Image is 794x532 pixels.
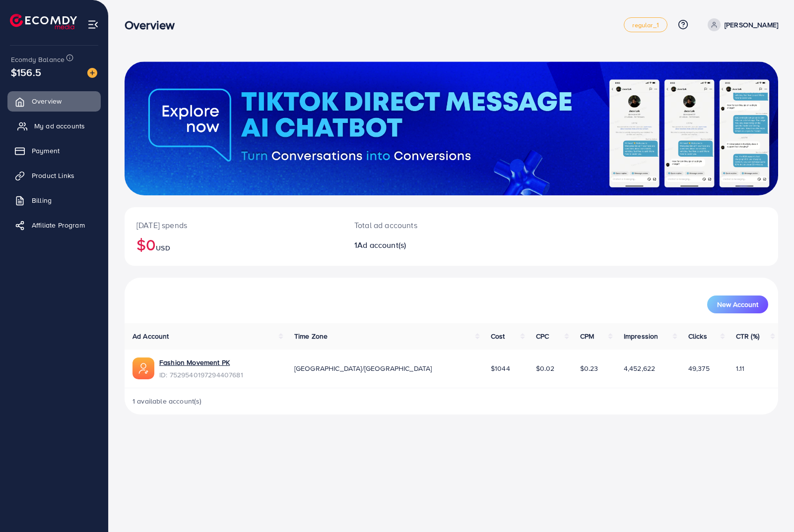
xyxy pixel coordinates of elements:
[580,363,598,373] span: $0.23
[536,331,549,341] span: CPC
[11,55,65,64] span: Ecomdy Balance
[136,219,331,231] p: [DATE] spends
[725,19,778,31] p: [PERSON_NAME]
[580,331,594,341] span: CPM
[491,331,505,341] span: Cost
[7,141,101,161] a: Payment
[632,22,659,28] span: regular_1
[704,18,778,31] a: [PERSON_NAME]
[32,96,62,106] span: Overview
[32,171,74,180] span: Product Links
[87,68,97,78] img: image
[7,190,101,210] a: Billing
[354,240,494,250] h2: 1
[707,296,768,313] button: New Account
[156,243,170,253] span: USD
[357,239,406,250] span: Ad account(s)
[34,121,85,131] span: My ad accounts
[717,301,758,308] span: New Account
[7,166,101,185] a: Product Links
[125,18,183,32] h3: Overview
[11,65,41,79] span: $156.5
[624,363,655,373] span: 4,452,622
[32,195,52,205] span: Billing
[294,363,432,373] span: [GEOGRAPHIC_DATA]/[GEOGRAPHIC_DATA]
[7,91,101,111] a: Overview
[87,19,99,30] img: menu
[132,331,169,341] span: Ad Account
[688,331,707,341] span: Clicks
[32,146,60,156] span: Payment
[136,235,331,254] h2: $0
[688,363,710,373] span: 49,375
[536,363,555,373] span: $0.02
[736,331,759,341] span: CTR (%)
[32,220,85,230] span: Affiliate Program
[159,370,243,380] span: ID: 7529540197294407681
[132,357,154,379] img: ic-ads-acc.e4c84228.svg
[294,331,328,341] span: Time Zone
[7,116,101,136] a: My ad accounts
[736,363,745,373] span: 1.11
[7,215,101,235] a: Affiliate Program
[752,487,787,525] iframe: Chat
[624,331,659,341] span: Impression
[354,219,494,231] p: Total ad accounts
[624,17,667,32] a: regular_1
[132,396,202,406] span: 1 available account(s)
[159,357,243,367] a: Fashion Movement PK
[491,363,510,373] span: $1044
[10,14,77,29] img: logo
